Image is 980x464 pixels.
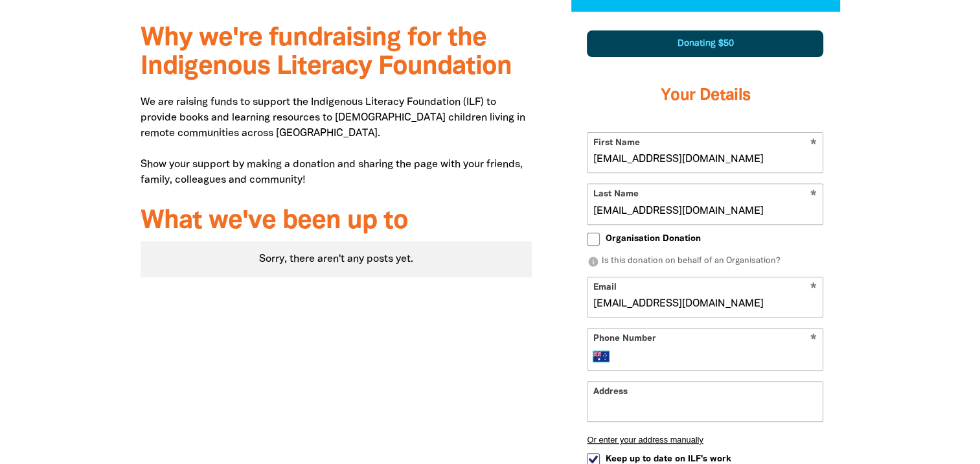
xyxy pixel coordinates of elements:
[141,95,532,188] p: We are raising funds to support the Indigenous Literacy Foundation (ILF) to provide books and lea...
[587,256,598,268] i: info
[810,334,817,346] i: Required
[587,233,600,246] input: Organisation Donation
[587,255,823,268] p: Is this donation on behalf of an Organisation?
[141,241,532,277] div: Sorry, there aren't any posts yet.
[587,435,823,445] button: Or enter your address manually
[141,207,532,236] h3: What we've been up to
[587,70,823,122] h3: Your Details
[141,27,512,79] span: Why we're fundraising for the Indigenous Literacy Foundation
[141,241,532,277] div: Paginated content
[605,233,700,245] span: Organisation Donation
[587,30,823,57] div: Donating $50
